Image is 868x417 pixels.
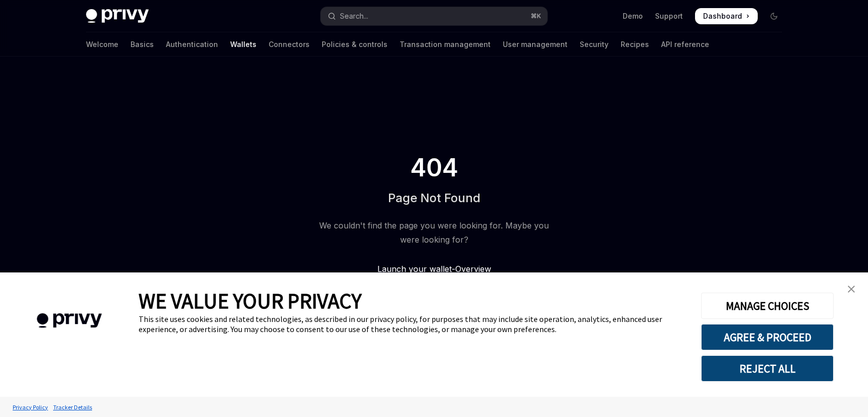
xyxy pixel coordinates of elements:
img: dark logo [86,9,149,23]
span: Dashboard [703,11,742,21]
a: Tracker Details [51,398,95,416]
div: Search... [340,10,368,22]
a: Demo [623,11,643,21]
a: Privacy Policy [10,398,51,416]
a: Transaction management [400,32,491,57]
a: Dashboard [695,8,758,24]
a: Basics [131,32,154,57]
a: Security [580,32,609,57]
span: Launch your wallet - [377,264,455,274]
button: Open search [321,7,547,25]
img: company logo [15,299,123,343]
button: MANAGE CHOICES [701,293,834,319]
a: User management [503,32,568,57]
img: close banner [848,286,855,293]
a: Authentication [166,32,218,57]
span: 404 [408,154,460,182]
button: AGREE & PROCEED [701,324,834,350]
a: close banner [841,279,861,299]
span: WE VALUE YOUR PRIVACY [139,288,362,314]
div: This site uses cookies and related technologies, as described in our privacy policy, for purposes... [139,314,686,334]
a: Welcome [86,32,118,57]
a: Wallets [230,32,256,57]
a: Support [655,11,683,21]
a: Recipes [621,32,649,57]
a: API reference [661,32,709,57]
span: ⌘ K [531,12,541,20]
div: We couldn't find the page you were looking for. Maybe you were looking for? [315,218,553,247]
span: Overview [455,264,491,274]
a: Policies & controls [322,32,387,57]
a: Launch your wallet-Overview [315,263,553,275]
button: Toggle dark mode [766,8,782,24]
h1: Page Not Found [388,190,481,206]
button: REJECT ALL [701,355,834,382]
a: Connectors [269,32,310,57]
